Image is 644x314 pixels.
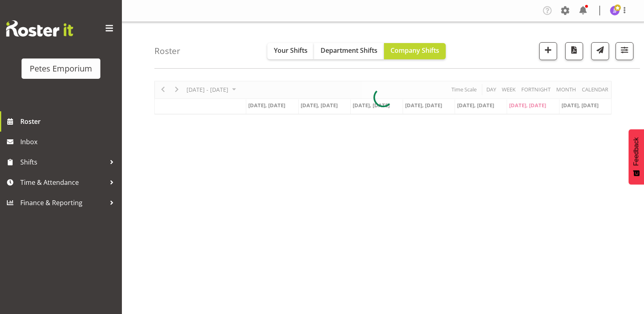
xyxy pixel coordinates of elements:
span: Roster [20,115,118,128]
img: Rosterit website logo [6,20,73,37]
button: Send a list of all shifts for the selected filtered period to all rostered employees. [591,42,609,60]
span: Department Shifts [321,46,377,55]
button: Download a PDF of the roster according to the set date range. [565,42,583,60]
button: Add a new shift [539,42,557,60]
span: Feedback [633,137,640,166]
div: Petes Emporium [30,63,92,75]
button: Company Shifts [384,43,446,59]
button: Filter Shifts [616,42,633,60]
button: Feedback - Show survey [629,129,644,184]
span: Finance & Reporting [20,197,106,209]
span: Inbox [20,136,118,148]
button: Department Shifts [314,43,384,59]
h4: Roster [154,46,180,56]
button: Your Shifts [267,43,314,59]
span: Time & Attendance [20,176,106,188]
img: janelle-jonkers702.jpg [610,6,620,15]
span: Company Shifts [390,46,439,55]
span: Shifts [20,156,106,168]
span: Your Shifts [274,46,308,55]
